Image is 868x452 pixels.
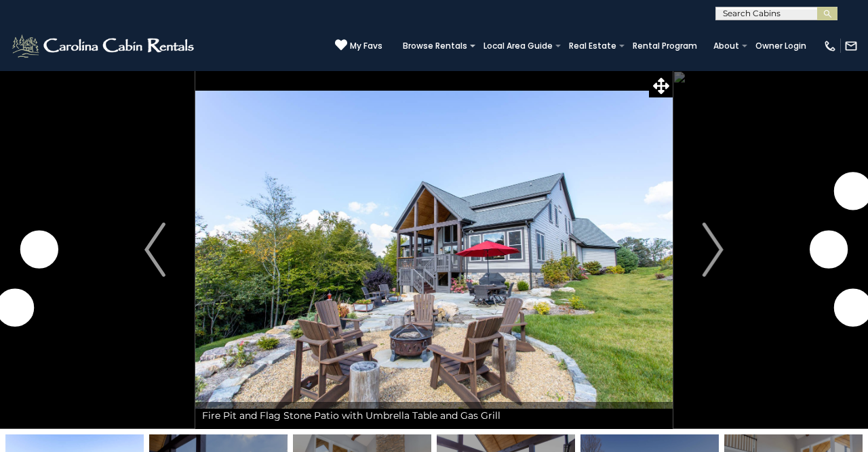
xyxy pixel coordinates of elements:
img: arrow [703,223,723,277]
a: Owner Login [749,37,813,55]
a: Browse Rentals [396,37,474,55]
a: Local Area Guide [477,37,559,55]
img: White-1-2.png [10,32,198,60]
span: My Favs [350,40,382,52]
a: Rental Program [626,37,704,55]
a: Real Estate [562,37,623,55]
button: Next [673,70,753,429]
div: Fire Pit and Flag Stone Patio with Umbrella Table and Gas Grill [195,402,673,429]
img: phone-regular-white.png [823,39,837,53]
a: My Favs [335,39,382,53]
img: mail-regular-white.png [844,39,858,53]
button: Previous [115,70,195,429]
a: About [707,37,746,55]
img: arrow [144,223,165,277]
